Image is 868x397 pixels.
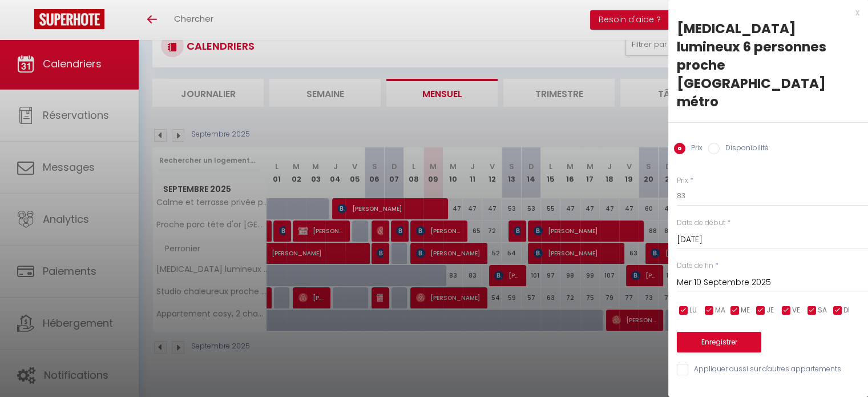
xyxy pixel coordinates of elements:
[843,305,850,316] span: DI
[715,305,725,316] span: MA
[9,5,43,39] button: Ouvrir le widget de chat LiveChat
[677,175,688,186] label: Prix
[677,260,713,271] label: Date de fin
[668,6,859,19] div: x
[685,143,703,155] label: Prix
[677,332,761,352] button: Enregistrer
[741,305,750,316] span: ME
[720,143,769,155] label: Disponibilité
[677,218,725,228] label: Date de début
[689,305,697,316] span: LU
[677,19,859,111] div: [MEDICAL_DATA] lumineux 6 personnes proche [GEOGRAPHIC_DATA] métro
[792,305,800,316] span: VE
[766,305,774,316] span: JE
[818,305,827,316] span: SA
